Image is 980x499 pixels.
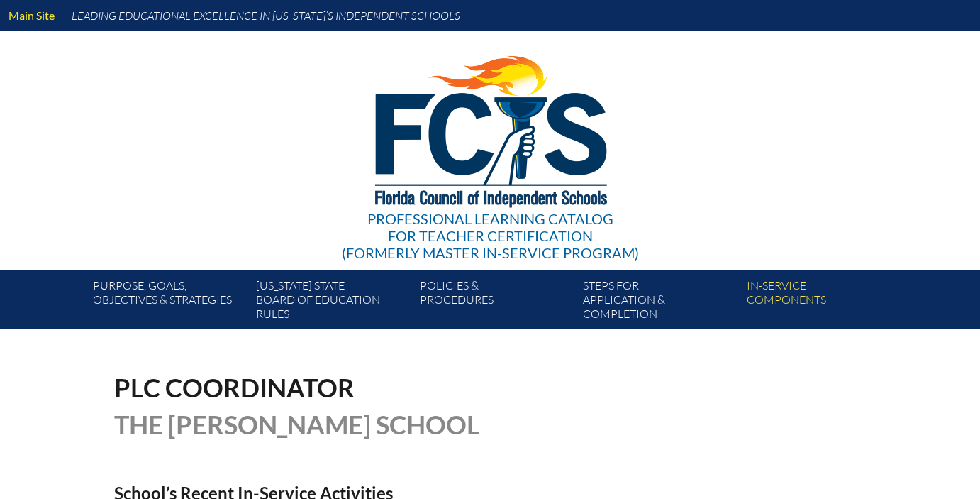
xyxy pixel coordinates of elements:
div: Professional Learning Catalog (formerly Master In-service Program) [342,210,639,261]
a: Main Site [3,6,60,25]
a: Purpose, goals,objectives & strategies [87,275,250,329]
span: PLC Coordinator [114,372,355,403]
img: FCISlogo221.eps [344,31,637,225]
a: Policies &Procedures [414,275,577,329]
a: Steps forapplication & completion [577,275,740,329]
span: for Teacher Certification [388,227,593,244]
a: In-servicecomponents [741,275,904,329]
a: [US_STATE] StateBoard of Education rules [250,275,413,329]
span: The [PERSON_NAME] School [114,409,480,440]
a: Professional Learning Catalog for Teacher Certification(formerly Master In-service Program) [336,28,645,264]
